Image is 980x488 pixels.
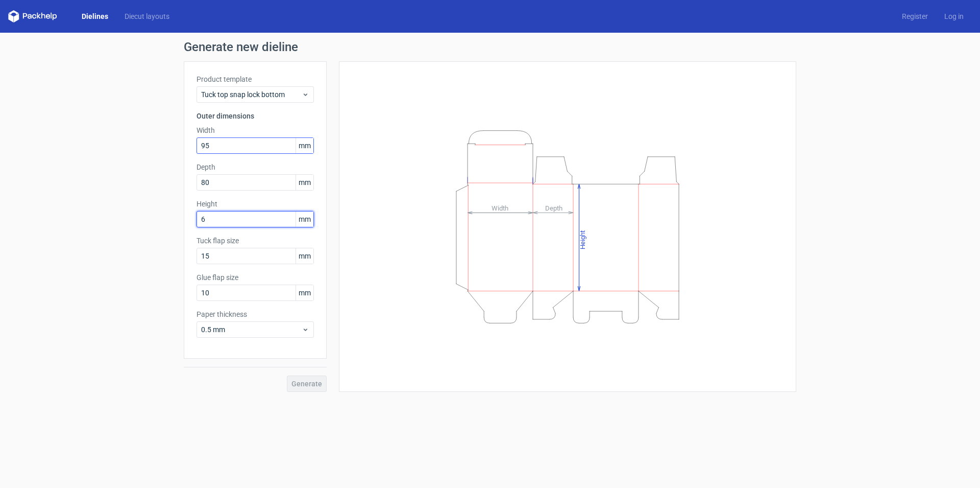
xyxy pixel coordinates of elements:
[201,89,302,100] span: Tuck top snap lock bottom
[492,204,508,212] tspan: Width
[296,138,313,153] span: mm
[197,309,314,319] label: Paper thickness
[116,11,178,21] a: Diecut layouts
[197,199,314,209] label: Height
[201,324,302,335] span: 0.5 mm
[197,272,314,283] label: Glue flap size
[197,111,314,121] h3: Outer dimensions
[296,175,313,190] span: mm
[184,41,796,53] h1: Generate new dieline
[197,74,314,84] label: Product template
[73,11,116,21] a: Dielines
[936,11,972,21] a: Log in
[296,212,313,227] span: mm
[197,236,314,246] label: Tuck flap size
[579,230,586,249] tspan: Height
[296,285,313,300] span: mm
[894,11,936,21] a: Register
[197,125,314,135] label: Width
[545,204,562,212] tspan: Depth
[296,248,313,264] span: mm
[197,162,314,172] label: Depth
